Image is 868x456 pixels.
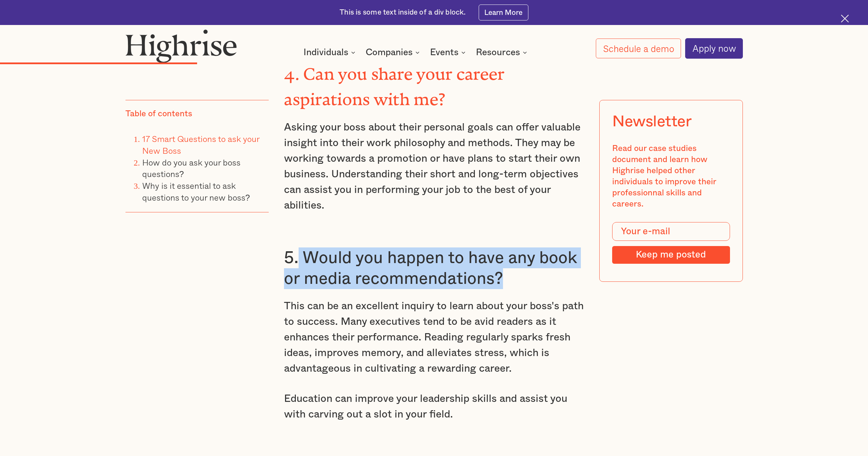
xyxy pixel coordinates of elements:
[284,298,584,377] p: This can be an excellent inquiry to learn about your boss's path to success. Many executives tend...
[685,38,743,58] a: Apply now
[612,143,730,210] div: Read our case studies document and learn how Highrise helped other individuals to improve their p...
[125,109,192,120] div: Table of contents
[303,48,357,57] div: Individuals
[366,48,422,57] div: Companies
[366,48,413,57] div: Companies
[284,65,504,101] strong: 4. Can you share your career aspirations with me?
[142,132,259,157] a: 17 Smart Questions to ask your New Boss
[284,120,584,213] p: Asking your boss about their personal goals can offer valuable insight into their work philosophy...
[479,5,528,20] a: Learn More
[284,247,584,289] h3: 5. Would you happen to have any book or media recommendations?
[476,48,529,57] div: Resources
[340,8,466,18] div: This is some text inside of a div block.
[841,15,849,23] img: Cross icon
[612,222,730,241] input: Your e-mail
[142,156,241,180] a: How do you ask your boss questions?
[303,48,348,57] div: Individuals
[284,391,584,422] p: Education can improve your leadership skills and assist you with carving out a slot in your field.
[430,48,459,57] div: Events
[596,39,681,59] a: Schedule a demo
[476,48,520,57] div: Resources
[612,113,692,131] div: Newsletter
[125,29,237,63] img: Highrise logo
[430,48,468,57] div: Events
[612,222,730,264] form: Modal Form
[142,179,250,204] a: Why is it essential to ask questions to your new boss?
[612,246,730,264] input: Keep me posted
